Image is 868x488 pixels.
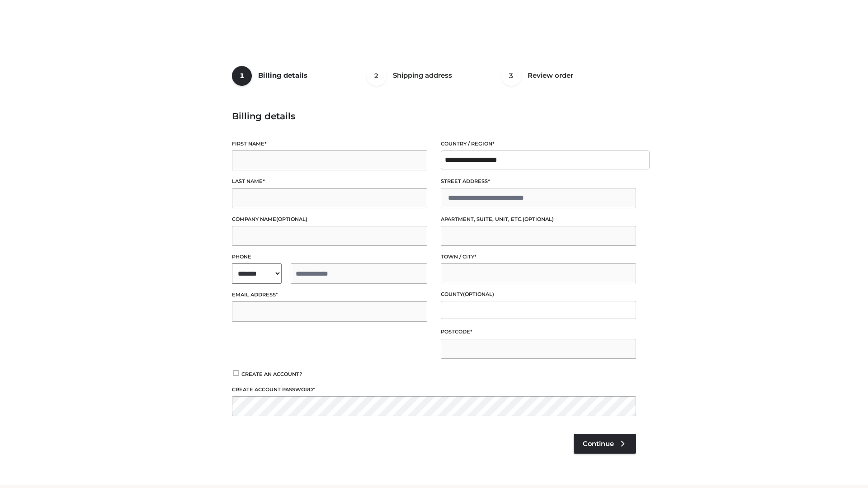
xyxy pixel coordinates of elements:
span: 2 [367,66,387,86]
span: Review order [528,71,573,80]
span: Shipping address [393,71,452,80]
label: Postcode [441,328,636,336]
span: 3 [501,66,521,86]
label: Street address [441,177,636,186]
span: Create an account? [241,371,302,377]
label: Phone [232,253,427,261]
label: Last name [232,177,427,186]
label: Company name [232,215,427,224]
span: (optional) [276,216,307,222]
label: Country / Region [441,140,636,148]
label: County [441,290,636,299]
span: (optional) [463,291,494,297]
h3: Billing details [232,111,636,122]
label: Apartment, suite, unit, etc. [441,215,636,224]
span: 1 [232,66,252,86]
a: Continue [574,434,636,454]
label: Town / City [441,253,636,261]
label: Email address [232,291,427,299]
label: Create account password [232,385,636,394]
span: (optional) [523,216,554,222]
label: First name [232,140,427,148]
input: Create an account? [232,370,240,376]
span: Billing details [258,71,307,80]
span: Continue [583,440,614,448]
